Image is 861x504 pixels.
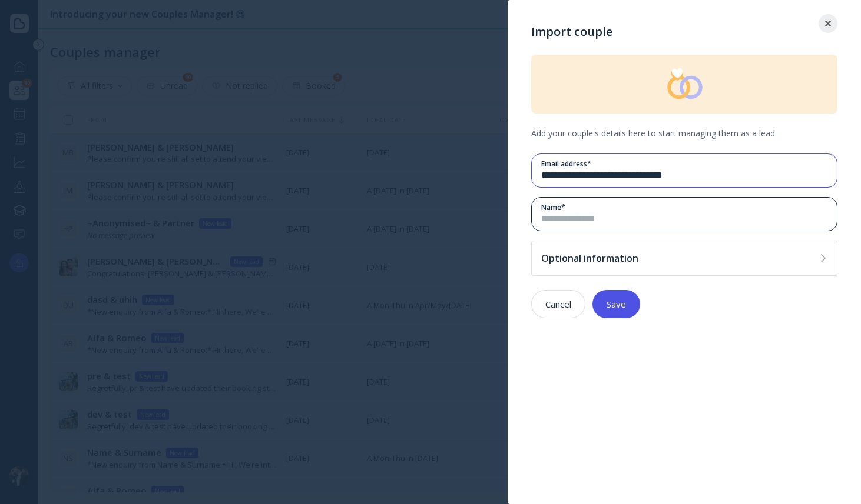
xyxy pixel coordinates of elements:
button: Cancel [531,290,585,318]
div: Import couple [531,24,837,55]
button: Save [592,290,640,318]
div: Optional information [541,252,814,264]
div: Add your couple's details here to start managing them as a lead. [531,114,837,153]
div: Email address * [541,159,827,169]
div: Save [607,299,626,309]
div: Name * [541,202,827,212]
div: Cancel [545,299,571,309]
